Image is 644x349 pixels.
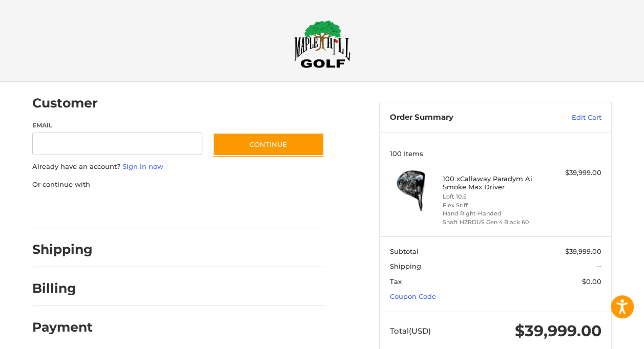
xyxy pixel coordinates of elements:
[390,292,436,300] a: Coupon Code
[390,277,402,286] span: Tax
[443,174,546,191] h4: 100 x Callaway Paradym Ai Smoke Max Driver
[443,209,546,218] li: Hand Right-Handed
[443,201,546,210] li: Flex Stiff
[390,247,419,255] span: Subtotal
[294,20,350,68] img: Maple Hill Golf
[443,192,546,201] li: Loft 10.5
[582,277,601,286] span: $0.00
[596,262,601,270] span: --
[443,218,546,227] li: Shaft HZRDUS Gen 4 Black 60
[122,162,163,170] a: Sign in now
[203,200,280,218] iframe: PayPal-venmo
[32,242,93,257] h2: Shipping
[548,168,601,178] div: $39,999.00
[390,149,601,158] h3: 100 Items
[32,180,324,190] p: Or continue with
[390,262,421,270] span: Shipping
[116,200,193,218] iframe: PayPal-paylater
[32,319,93,335] h2: Payment
[32,280,92,296] h2: Billing
[213,133,324,156] button: Continue
[32,162,324,172] p: Already have an account?
[32,95,98,111] h2: Customer
[534,113,601,123] a: Edit Cart
[29,200,106,218] iframe: PayPal-paypal
[565,247,601,255] span: $39,999.00
[390,113,534,123] h3: Order Summary
[32,121,202,130] label: Email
